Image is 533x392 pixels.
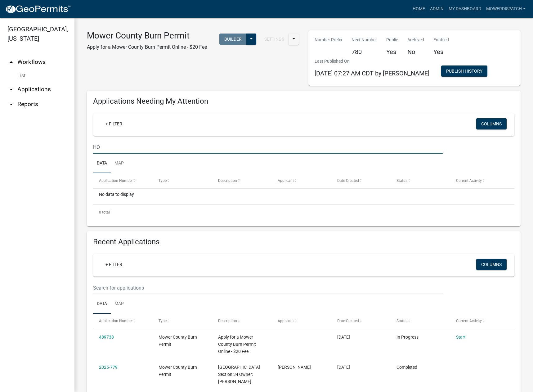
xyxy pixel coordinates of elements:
a: Home [410,3,428,15]
span: Application Number [99,178,133,183]
span: Current Activity [456,319,482,323]
div: No data to display [93,189,514,204]
span: 10/08/2025 [337,335,350,340]
datatable-header-cell: Applicant [272,173,331,188]
span: Type [159,178,167,183]
span: [DATE] 07:27 AM CDT by [PERSON_NAME] [315,70,429,77]
wm-modal-confirm: Workflow Publish History [441,69,487,74]
p: Apply for a Mower County Burn Permit Online - $20 Fee [87,43,207,51]
span: Status [396,178,407,183]
span: GRAND MEADOW TOWNSHIP Section 34 Owner: BLEIFUS EDWARD C [218,365,260,384]
datatable-header-cell: Type [153,314,212,329]
a: MowerDispatch [484,3,528,15]
p: Last Published On [315,58,429,65]
h3: Mower County Burn Permit [87,30,207,41]
datatable-header-cell: Description [212,314,272,329]
div: 0 total [93,205,514,220]
span: Apply for a Mower County Burn Permit Online - $20 Fee [218,335,256,354]
a: + Filter [101,259,127,270]
input: Search for applications [93,141,443,154]
a: My Dashboard [446,3,484,15]
datatable-header-cell: Current Activity [450,173,510,188]
span: Date Created [337,178,359,183]
span: Status [396,319,407,323]
span: Mower County Burn Permit [159,365,197,377]
i: arrow_drop_down [7,101,15,108]
h5: No [407,48,424,56]
p: Enabled [433,37,449,43]
a: 2025-779 [99,365,118,370]
h5: Yes [433,48,449,56]
p: Archived [407,37,424,43]
datatable-header-cell: Applicant [272,314,331,329]
span: Description [218,178,237,183]
h4: Applications Needing My Attention [93,97,514,106]
a: Start [456,335,466,340]
p: Public [386,37,398,43]
span: 10/06/2025 [337,365,350,370]
h4: Recent Applications [93,237,514,246]
datatable-header-cell: Date Created [331,314,391,329]
button: Publish History [441,65,487,77]
span: In Progress [396,335,419,340]
datatable-header-cell: Current Activity [450,314,510,329]
datatable-header-cell: Date Created [331,173,391,188]
a: Data [93,294,111,314]
span: Applicant [278,178,294,183]
h5: Yes [386,48,398,56]
a: Map [111,294,128,314]
a: Admin [428,3,446,15]
button: Columns [476,259,507,270]
button: Builder [219,34,247,45]
span: Description [218,319,237,323]
p: Number Prefix [315,37,342,43]
p: Next Number [352,37,377,43]
a: + Filter [101,118,127,129]
a: 489738 [99,335,114,340]
span: Edward Bleifus [278,365,311,370]
a: Data [93,154,111,173]
span: Applicant [278,319,294,323]
span: Application Number [99,319,133,323]
button: Columns [476,118,507,129]
i: arrow_drop_down [7,86,15,93]
datatable-header-cell: Description [212,173,272,188]
i: arrow_drop_up [7,58,15,66]
datatable-header-cell: Application Number [93,314,153,329]
datatable-header-cell: Status [391,173,450,188]
datatable-header-cell: Application Number [93,173,153,188]
datatable-header-cell: Type [153,173,212,188]
datatable-header-cell: Status [391,314,450,329]
span: Date Created [337,319,359,323]
input: Search for applications [93,282,443,294]
button: Settings [259,34,289,45]
span: Completed [396,365,417,370]
h5: 780 [352,48,377,56]
span: Type [159,319,167,323]
span: Current Activity [456,178,482,183]
a: Map [111,154,128,173]
span: Mower County Burn Permit [159,335,197,347]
